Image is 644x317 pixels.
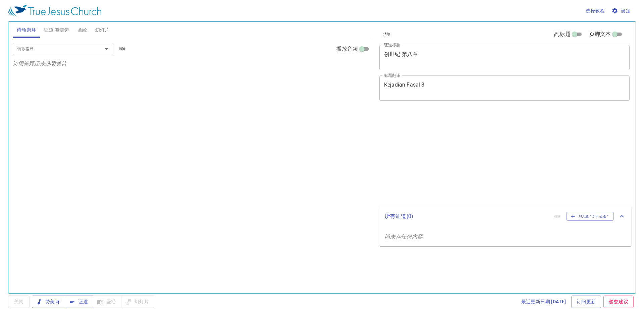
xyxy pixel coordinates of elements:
[8,5,101,17] img: True Jesus Church
[609,298,628,306] span: 递交建议
[384,51,625,64] textarea: 创世纪 第八章
[384,82,625,94] textarea: Kejadian Fasal 8
[119,46,126,52] span: 清除
[577,298,596,306] span: 订阅更新
[17,26,36,34] span: 诗颂崇拜
[571,213,610,219] span: 加入至＂所有证道＂
[603,296,634,308] a: 递交建议
[77,26,87,34] span: 圣经
[383,31,390,37] span: 清除
[519,296,569,308] a: 最近更新日期 [DATE]
[583,5,608,17] button: 选择教程
[571,296,601,308] a: 订阅更新
[586,7,605,15] span: 选择教程
[379,205,631,227] div: 所有证道(0)清除加入至＂所有证道＂
[385,233,423,240] i: 尚未存任何内容
[70,298,88,306] span: 证道
[13,60,67,67] i: 诗颂崇拜还未选赞美诗
[377,108,580,203] iframe: from-child
[44,26,69,34] span: 证道 赞美诗
[566,212,614,221] button: 加入至＂所有证道＂
[95,26,110,34] span: 幻灯片
[610,5,633,17] button: 设定
[102,44,111,54] button: Open
[37,298,60,306] span: 赞美诗
[613,7,631,15] span: 设定
[589,30,611,38] span: 页脚文本
[521,298,566,306] span: 最近更新日期 [DATE]
[32,296,65,308] button: 赞美诗
[379,30,394,38] button: 清除
[115,45,130,53] button: 清除
[65,296,93,308] button: 证道
[554,30,570,38] span: 副标题
[385,212,548,220] p: 所有证道 ( 0 )
[336,45,358,53] span: 播放音频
